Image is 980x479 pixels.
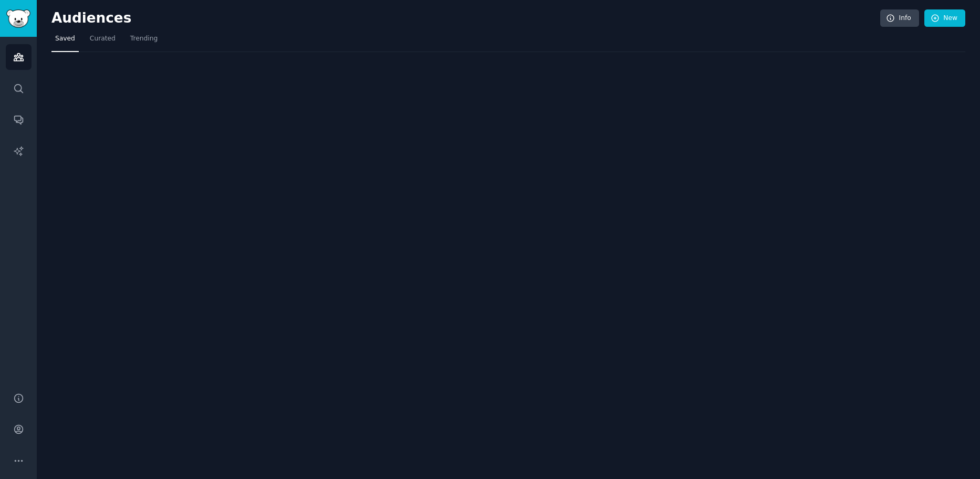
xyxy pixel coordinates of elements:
span: Saved [55,34,75,44]
span: Trending [130,34,158,44]
a: Trending [127,30,161,52]
a: Info [880,9,919,27]
img: GummySearch logo [6,9,30,28]
a: Saved [51,30,79,52]
h2: Audiences [51,10,880,27]
a: Curated [86,30,119,52]
span: Curated [90,34,116,44]
a: New [924,9,965,27]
